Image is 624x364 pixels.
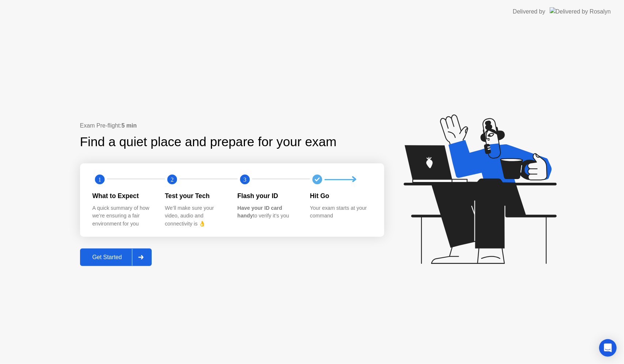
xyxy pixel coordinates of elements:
[165,204,226,228] div: We’ll make sure your video, audio and connectivity is 👌
[243,176,246,183] text: 3
[121,122,137,129] b: 5 min
[513,7,545,16] div: Delivered by
[310,204,371,220] div: Your exam starts at your command
[238,205,282,219] b: Have your ID card handy
[80,121,384,130] div: Exam Pre-flight:
[238,204,299,220] div: to verify it’s you
[80,132,338,152] div: Find a quiet place and prepare for your exam
[238,191,299,201] div: Flash your ID
[171,176,174,183] text: 2
[310,191,371,201] div: Hit Go
[599,339,617,357] div: Open Intercom Messenger
[98,176,101,183] text: 1
[92,191,154,201] div: What to Expect
[82,254,132,261] div: Get Started
[92,204,154,228] div: A quick summary of how we’re ensuring a fair environment for you
[550,7,611,16] img: Delivered by Rosalyn
[165,191,226,201] div: Test your Tech
[80,249,152,266] button: Get Started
